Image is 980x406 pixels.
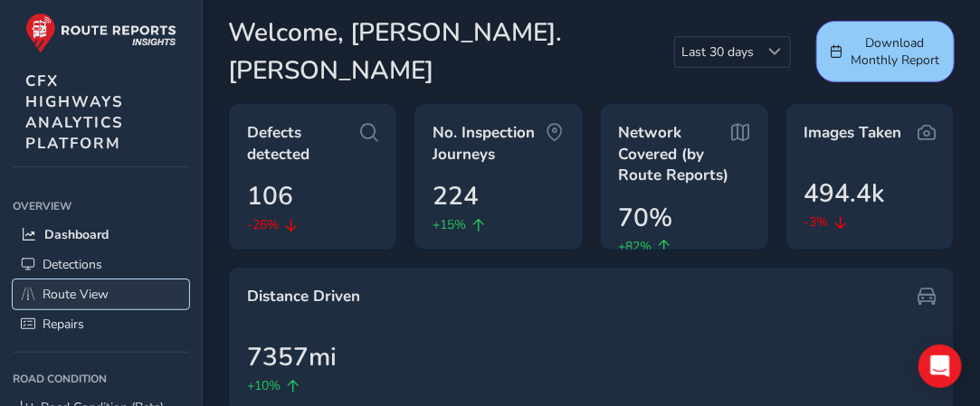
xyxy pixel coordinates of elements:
span: 70% [619,199,673,237]
span: +82% [619,237,652,256]
span: +15% [433,215,466,234]
a: Repairs [13,309,189,339]
span: Dashboard [44,226,109,243]
div: Road Condition [13,365,189,392]
span: CFX HIGHWAYS ANALYTICS PLATFORM [25,71,124,154]
div: Overview [13,193,189,220]
a: Dashboard [13,220,189,250]
span: +10% [247,376,281,395]
button: Download Monthly Report [816,21,955,82]
span: Detections [43,256,102,273]
span: Repairs [43,316,84,333]
div: Open Intercom Messenger [918,345,962,388]
span: Network Covered (by Route Reports) [619,122,732,186]
span: Welcome, [PERSON_NAME].[PERSON_NAME] [228,14,674,90]
span: Defects detected [247,122,360,165]
span: Images Taken [804,122,902,144]
span: 106 [247,177,293,215]
span: 224 [433,177,479,215]
span: No. Inspection Journeys [433,122,546,165]
a: Detections [13,250,189,279]
span: Download Monthly Report [849,34,941,69]
span: 494.4k [804,175,885,212]
span: 7357mi [247,338,337,376]
a: Route View [13,279,189,309]
span: Last 30 days [675,37,760,67]
span: Route View [43,286,109,303]
span: -26% [247,215,279,234]
img: rr logo [25,13,176,53]
span: Distance Driven [247,286,360,307]
span: -3% [804,212,829,231]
